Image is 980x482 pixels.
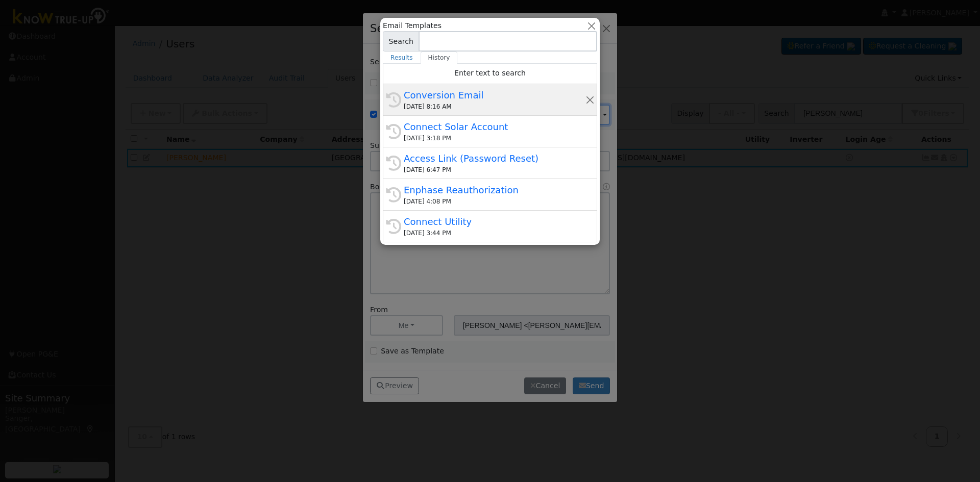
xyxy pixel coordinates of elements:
span: Search [383,31,419,52]
div: Enphase Reauthorization [404,183,585,197]
button: Remove this history [585,94,595,105]
div: [DATE] 3:44 PM [404,229,585,238]
div: Connect Solar Account [404,120,585,134]
i: History [386,187,401,202]
div: Access Link (Password Reset) [404,151,585,165]
div: [DATE] 4:08 PM [404,197,585,206]
div: [DATE] 8:16 AM [404,102,585,111]
div: Connect Utility [404,215,585,229]
a: Results [383,52,421,64]
div: [DATE] 3:18 PM [404,134,585,143]
i: History [386,124,401,139]
span: Email Templates [383,20,442,31]
div: Conversion Email [404,88,585,102]
a: History [421,52,458,64]
div: [DATE] 6:47 PM [404,165,585,174]
i: History [386,156,401,171]
i: History [386,92,401,108]
i: History [386,219,401,234]
span: Enter text to search [454,69,526,77]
